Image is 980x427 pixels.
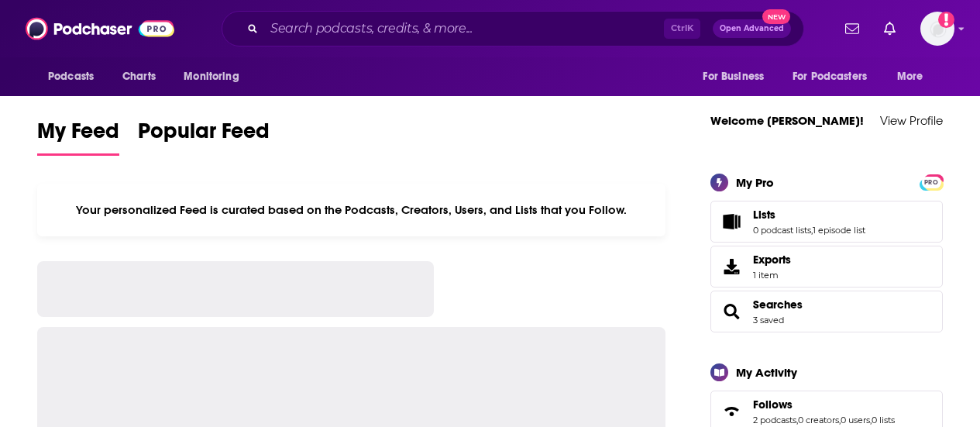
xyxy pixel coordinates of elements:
span: Ctrl K [664,19,700,39]
span: Lists [710,201,943,243]
a: 0 creators [798,415,839,425]
button: open menu [692,62,783,91]
span: Lists [753,208,775,222]
a: 1 episode list [813,225,865,236]
span: PRO [922,177,940,188]
span: Follows [753,398,793,412]
span: Searches [710,291,943,332]
span: My Feed [37,118,119,153]
a: Show notifications dropdown [878,15,902,42]
span: , [796,415,798,425]
span: , [839,415,841,425]
div: Your personalized Feed is curated based on the Podcasts, Creators, Users, and Lists that you Follow. [37,184,665,236]
a: Searches [716,301,747,322]
span: More [897,66,923,88]
a: Popular Feed [138,118,270,156]
a: Follows [716,401,747,422]
a: 0 podcast lists [753,225,811,236]
a: Searches [753,298,803,312]
span: , [870,415,872,425]
span: New [762,9,790,24]
span: Popular Feed [138,118,270,153]
div: Search podcasts, credits, & more... [222,11,804,46]
span: Logged in as Ashley_Beenen [920,12,954,46]
span: , [811,225,813,236]
span: Exports [716,256,747,277]
span: For Business [703,66,764,88]
button: Open AdvancedNew [713,19,791,38]
a: PRO [922,175,940,187]
a: Exports [710,246,943,288]
input: Search podcasts, credits, & more... [264,16,664,41]
a: Charts [112,62,165,91]
span: For Podcasters [793,66,867,88]
button: open menu [886,62,943,91]
a: Follows [753,398,895,412]
a: 0 users [841,415,870,425]
div: My Pro [736,175,774,190]
a: View Profile [880,113,943,128]
span: Exports [753,253,791,267]
a: 0 lists [872,415,895,425]
a: 2 podcasts [753,415,796,425]
a: Show notifications dropdown [839,15,865,42]
img: Podchaser - Follow, Share and Rate Podcasts [26,14,174,43]
button: open menu [173,62,259,91]
a: My Feed [37,118,119,156]
div: My Activity [736,365,797,380]
button: open menu [37,62,114,91]
img: User Profile [920,12,954,46]
a: Lists [753,208,865,222]
a: Lists [716,211,747,232]
button: Show profile menu [920,12,954,46]
span: Open Advanced [720,25,784,33]
svg: Add a profile image [938,12,954,28]
span: 1 item [753,270,791,281]
a: Welcome [PERSON_NAME]! [710,113,864,128]
span: Podcasts [48,66,94,88]
button: open menu [782,62,889,91]
a: 3 saved [753,315,784,325]
span: Monitoring [184,66,239,88]
span: Charts [122,66,156,88]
